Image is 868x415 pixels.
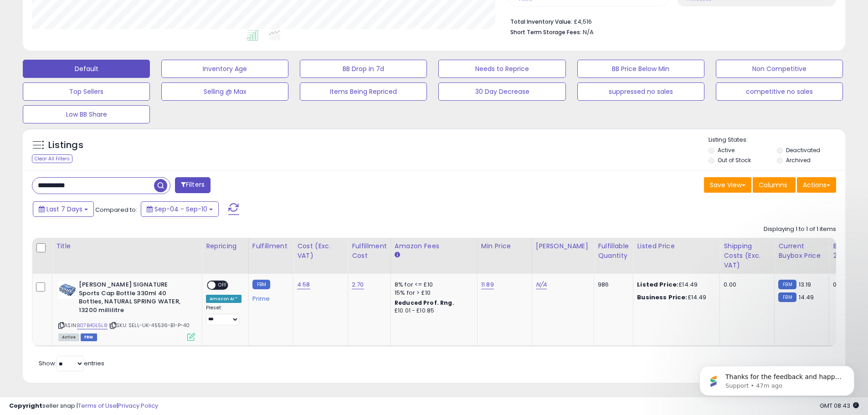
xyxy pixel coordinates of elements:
[764,225,836,234] div: Displaying 1 to 1 of 1 items
[637,280,678,289] b: Listed Price:
[583,28,594,36] span: N/A
[81,333,97,341] span: FBM
[23,105,150,123] button: Low BB Share
[577,82,704,101] button: suppressed no sales
[161,82,288,101] button: Selling @ Max
[23,60,150,78] button: Default
[252,241,289,251] div: Fulfillment
[637,281,713,289] div: £14.49
[536,241,590,251] div: [PERSON_NAME]
[637,241,716,251] div: Listed Price
[77,322,108,329] a: B07B4GL5L8
[510,15,829,26] li: £4,516
[395,299,454,307] b: Reduced Prof. Rng.
[175,177,211,193] button: Filters
[395,289,470,297] div: 15% for > £10
[759,180,787,190] span: Columns
[536,280,547,289] a: N/A
[32,154,72,163] div: Clear All Filters
[78,401,117,410] a: Terms of Use
[297,280,310,289] a: 4.58
[216,282,230,289] span: OFF
[510,18,572,26] b: Total Inventory Value:
[778,241,825,261] div: Current Buybox Price
[724,241,770,270] div: Shipping Costs (Exc. VAT)
[58,281,77,299] img: 51VHWIkSEAL._SL40_.jpg
[300,82,427,101] button: Items Being Repriced
[786,146,820,154] label: Deactivated
[395,251,400,259] small: Amazon Fees.
[577,60,704,78] button: BB Price Below Min
[799,280,812,289] span: 13.19
[510,28,581,36] b: Short Term Storage Fees:
[58,333,79,341] span: All listings currently available for purchase on Amazon
[481,280,494,289] a: 11.89
[724,281,767,289] div: 0.00
[637,293,687,302] b: Business Price:
[58,281,195,340] div: ASIN:
[799,293,814,302] span: 14.49
[778,280,796,289] small: FBM
[141,201,219,217] button: Sep-04 - Sep-10
[481,241,528,251] div: Min Price
[637,293,713,302] div: £14.49
[718,156,751,164] label: Out of Stock
[154,205,207,214] span: Sep-04 - Sep-10
[39,359,104,368] span: Show: entries
[704,177,751,193] button: Save View
[352,241,387,261] div: Fulfillment Cost
[797,177,836,193] button: Actions
[206,295,241,303] div: Amazon AI *
[109,322,190,329] span: | SKU: SELL-UK-45536-B1-P-40
[686,347,868,410] iframe: Intercom notifications message
[23,82,150,101] button: Top Sellers
[718,146,734,154] label: Active
[206,241,245,251] div: Repricing
[252,280,270,289] small: FBM
[438,60,565,78] button: Needs to Reprice
[352,280,364,289] a: 2.70
[753,177,796,193] button: Columns
[833,281,863,289] div: 0%
[95,205,137,214] span: Compared to:
[48,139,83,152] h5: Listings
[206,305,241,325] div: Preset:
[252,292,286,302] div: Prime
[161,60,288,78] button: Inventory Age
[79,281,190,317] b: [PERSON_NAME] SIGNATURE Sports Cap Bottle 330ml 40 Bottles, NATURAL SPRING WATER, 13200 millilitre
[716,60,843,78] button: Non Competitive
[438,82,565,101] button: 30 Day Decrease
[598,281,626,289] div: 986
[598,241,629,261] div: Fulfillable Quantity
[118,401,158,410] a: Privacy Policy
[297,241,344,261] div: Cost (Exc. VAT)
[833,241,866,261] div: BB Share 24h.
[716,82,843,101] button: competitive no sales
[300,60,427,78] button: BB Drop in 7d
[395,241,473,251] div: Amazon Fees
[9,402,158,410] div: seller snap | |
[395,281,470,289] div: 8% for <= £10
[778,292,796,302] small: FBM
[786,156,811,164] label: Archived
[46,205,82,214] span: Last 7 Days
[9,401,42,410] strong: Copyright
[56,241,198,251] div: Title
[395,307,470,315] div: £10.01 - £10.85
[33,201,94,217] button: Last 7 Days
[709,136,845,144] p: Listing States:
